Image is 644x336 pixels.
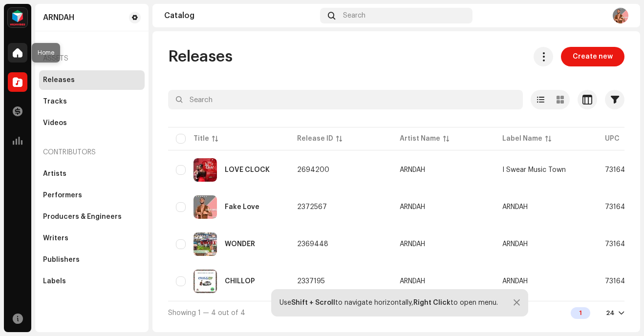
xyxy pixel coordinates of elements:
[43,277,66,285] div: Labels
[39,186,145,205] re-m-nav-item: Performers
[225,278,255,285] div: CHILLOP
[297,167,329,173] span: 2694200
[39,47,145,70] re-a-nav-header: Assets
[39,207,145,227] re-m-nav-item: Producers & Engineers
[400,134,440,144] div: Artist Name
[43,170,66,178] div: Artists
[225,241,255,248] div: WONDER
[279,299,498,307] div: Use to navigate horizontally, to open menu.
[297,204,327,210] span: 2372567
[164,12,316,20] div: Catalog
[413,299,451,306] strong: Right Click
[400,204,487,210] span: ARNDAH
[613,8,628,23] img: 11c8ca7f-dc78-4523-ad55-fadd46edd033
[43,119,67,127] div: Videos
[502,134,542,144] div: Label Name
[400,278,425,285] div: ARNDAH
[502,241,528,248] span: ARNDAH
[8,8,27,27] img: feab3aad-9b62-475c-8caf-26f15a9573ee
[502,278,528,285] span: ARNDAH
[168,47,233,66] span: Releases
[343,12,365,20] span: Search
[571,307,590,319] div: 1
[193,134,209,144] div: Title
[225,204,259,210] div: Fake Love
[39,70,145,90] re-m-nav-item: Releases
[606,309,615,317] div: 24
[39,141,145,164] re-a-nav-header: Contributors
[400,204,425,210] div: ARNDAH
[291,299,335,306] strong: Shift + Scroll
[39,113,145,133] re-m-nav-item: Videos
[193,232,217,256] img: 7fd7ffbf-babe-413f-bb31-f996e4eacab8
[502,167,566,173] span: I Swear Music Town
[297,278,325,285] span: 2337195
[502,204,528,210] span: ARNDAH
[400,241,487,248] span: ARNDAH
[573,47,613,66] span: Create new
[39,164,145,184] re-m-nav-item: Artists
[561,47,624,66] button: Create new
[43,76,75,84] div: Releases
[400,241,425,248] div: ARNDAH
[43,191,82,199] div: Performers
[193,158,217,182] img: 1d74b474-0fd9-4a28-af05-fa2c8b66cfc1
[193,195,217,219] img: 4553c1dd-062c-46d3-a1e7-e2f385418c9f
[193,270,217,293] img: de47eea4-4f5c-4078-b125-174b41bc5fb9
[168,90,523,109] input: Search
[168,310,245,316] span: Showing 1 — 4 out of 4
[39,272,145,291] re-m-nav-item: Labels
[43,98,67,105] div: Tracks
[43,14,74,21] div: ARNDAH
[39,229,145,248] re-m-nav-item: Writers
[43,213,122,221] div: Producers & Engineers
[43,256,80,264] div: Publishers
[39,250,145,270] re-m-nav-item: Publishers
[400,167,425,173] div: ARNDAH
[225,167,270,173] div: LOVE CLOCK
[39,92,145,111] re-m-nav-item: Tracks
[400,167,487,173] span: ARNDAH
[400,278,487,285] span: ARNDAH
[297,134,333,144] div: Release ID
[297,241,328,248] span: 2369448
[43,234,68,242] div: Writers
